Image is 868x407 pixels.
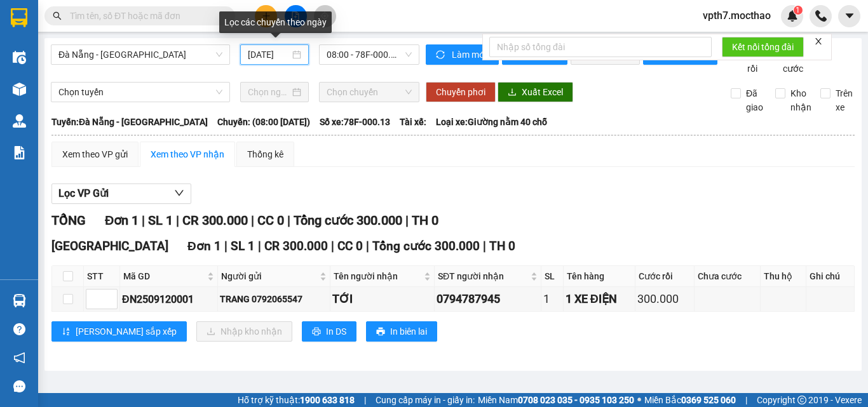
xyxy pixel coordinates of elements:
button: aim [314,5,336,27]
span: Người gửi [221,269,317,283]
span: SĐT người nhận [438,269,528,283]
span: Chọn tuyến [58,83,222,102]
strong: 0708 023 035 - 0935 103 250 [518,395,634,405]
span: caret-down [844,10,855,22]
img: icon-new-feature [787,10,798,22]
input: Tìm tên, số ĐT hoặc mã đơn [70,9,220,23]
button: printerIn DS [302,321,356,342]
span: | [258,239,261,253]
span: SL 1 [148,213,173,228]
th: STT [84,266,120,287]
span: Miền Bắc [644,393,736,407]
span: CC 0 [337,239,363,253]
th: Thu hộ [761,266,806,287]
div: Xem theo VP gửi [62,147,128,161]
span: Kết nối tổng đài [732,40,794,54]
img: warehouse-icon [13,294,26,307]
span: Miền Nam [478,393,634,407]
span: printer [376,327,385,337]
span: close [814,37,823,46]
th: SL [541,266,564,287]
img: warehouse-icon [13,114,26,128]
button: plus [255,5,277,27]
span: ⚪️ [637,397,641,403]
span: download [508,88,517,98]
td: ĐN2509120001 [120,287,218,312]
button: Lọc VP Gửi [51,183,191,204]
div: 300.000 [637,290,692,308]
span: SL 1 [231,239,255,253]
button: downloadNhập kho nhận [196,321,292,342]
span: Đã giao [741,86,768,114]
th: Chưa cước [695,266,760,287]
span: TỔNG [51,213,86,228]
img: logo-vxr [11,8,27,27]
span: [PERSON_NAME] sắp xếp [76,324,177,338]
span: CR 300.000 [182,213,248,228]
span: Chuyến: (08:00 [DATE]) [217,115,310,129]
span: Đơn 1 [187,239,221,253]
span: message [13,380,25,392]
span: 1 [796,6,800,15]
span: Làm mới [452,48,489,62]
img: warehouse-icon [13,83,26,96]
span: In DS [326,324,346,338]
span: down [174,188,184,198]
span: Mã GD [123,269,205,283]
span: Xuất Excel [522,85,563,99]
span: Kho nhận [785,86,817,114]
span: | [364,393,366,407]
span: In biên lai [390,324,427,338]
span: | [745,393,747,407]
img: warehouse-icon [13,51,26,64]
span: [GEOGRAPHIC_DATA] [51,239,168,253]
th: Tên hàng [564,266,636,287]
div: TỚI [332,290,432,308]
span: Cung cấp máy in - giấy in: [376,393,475,407]
span: copyright [797,396,806,404]
div: ĐN2509120001 [122,291,215,307]
span: sync [436,50,447,60]
button: caret-down [838,5,860,27]
div: Lọc các chuyến theo ngày [219,11,332,33]
input: Nhập số tổng đài [489,37,712,57]
span: | [331,239,334,253]
span: Trên xe [831,86,858,114]
td: 0794787945 [435,287,541,312]
span: | [224,239,227,253]
button: Kết nối tổng đài [722,37,804,57]
span: Tổng cước 300.000 [372,239,480,253]
span: Tên người nhận [334,269,421,283]
sup: 1 [794,6,803,15]
span: | [366,239,369,253]
input: 12/09/2025 [248,48,290,62]
div: 1 XE ĐIỆN [566,290,634,308]
span: Đơn 1 [105,213,139,228]
strong: 1900 633 818 [300,395,355,405]
div: TRANG 0792065547 [220,292,328,306]
th: Cước rồi [635,266,695,287]
button: printerIn biên lai [366,321,437,342]
button: sort-ascending[PERSON_NAME] sắp xếp [51,321,187,342]
span: question-circle [13,323,25,335]
th: Ghi chú [806,266,855,287]
span: 08:00 - 78F-000.13 [327,45,412,64]
span: CR 300.000 [264,239,328,253]
div: 0794787945 [437,290,539,308]
img: phone-icon [815,10,827,22]
span: sort-ascending [62,327,71,337]
div: 1 [543,290,561,308]
button: file-add [285,5,307,27]
strong: 0369 525 060 [681,395,736,405]
span: vpth7.mocthao [693,8,781,23]
button: Chuyển phơi [426,82,496,102]
span: Hỗ trợ kỹ thuật: [238,393,355,407]
span: TH 0 [412,213,438,228]
span: printer [312,327,321,337]
img: solution-icon [13,146,26,159]
span: search [53,11,62,20]
div: Xem theo VP nhận [151,147,224,161]
span: Loại xe: Giường nằm 40 chỗ [436,115,547,129]
span: | [483,239,486,253]
td: TỚI [330,287,435,312]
